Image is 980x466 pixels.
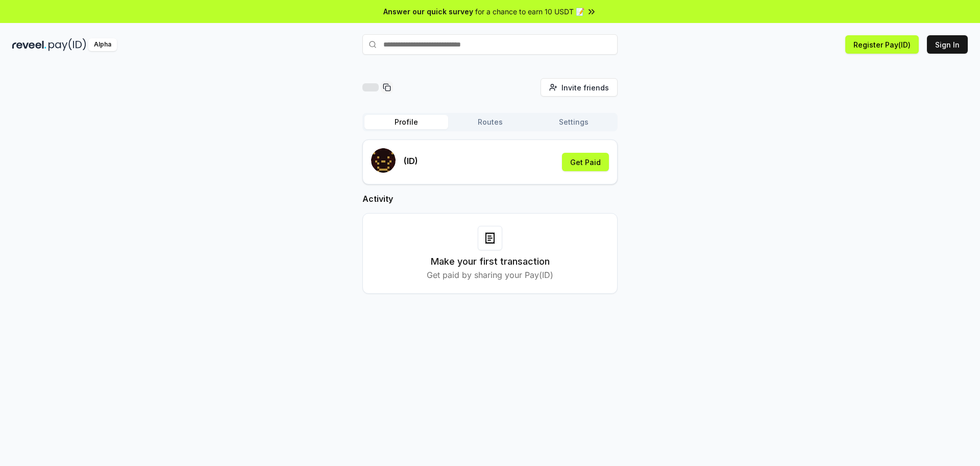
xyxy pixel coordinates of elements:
img: reveel_dark [12,38,46,51]
span: Invite friends [561,82,609,93]
h2: Activity [362,193,618,205]
h3: Make your first transaction [431,254,550,269]
p: (ID) [404,155,418,167]
button: Register Pay(ID) [845,35,919,54]
span: for a chance to earn 10 USDT 📝 [475,6,584,17]
button: Profile [364,115,448,129]
span: Answer our quick survey [383,6,473,17]
button: Routes [448,115,532,129]
button: Get Paid [562,153,609,171]
button: Settings [532,115,616,129]
div: Alpha [88,38,117,51]
button: Invite friends [541,78,618,97]
button: Sign In [927,35,968,54]
p: Get paid by sharing your Pay(ID) [427,269,553,281]
img: pay_id [48,38,86,51]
